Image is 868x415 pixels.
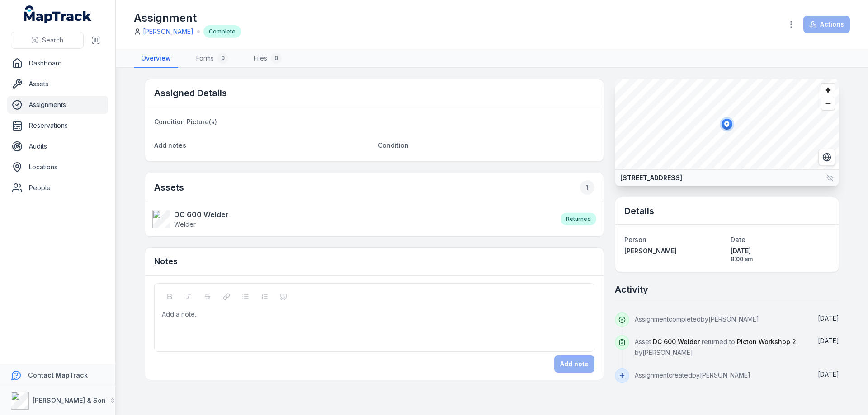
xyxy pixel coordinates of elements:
[635,338,796,356] span: Asset returned to by [PERSON_NAME]
[624,247,723,256] a: [PERSON_NAME]
[818,337,839,345] span: [DATE]
[731,236,745,243] span: Date
[7,75,108,93] a: Assets
[7,54,108,72] a: Dashboard
[561,213,596,225] div: Returned
[378,141,409,149] span: Condition
[615,79,839,169] canvas: Map
[42,36,63,45] span: Search
[737,337,796,346] a: Picton Workshop 2
[615,283,648,296] h2: Activity
[635,315,759,323] span: Assignment completed by [PERSON_NAME]
[271,53,282,64] div: 0
[818,370,839,378] span: [DATE]
[635,371,750,379] span: Assignment created by [PERSON_NAME]
[7,117,108,135] a: Reservations
[731,256,830,263] span: 8:00 am
[33,396,106,404] strong: [PERSON_NAME] & Son
[818,149,835,166] button: Switch to Satellite View
[174,209,229,220] strong: DC 600 Welder
[624,205,654,217] h2: Details
[620,173,682,182] strong: [STREET_ADDRESS]
[7,179,108,197] a: People
[28,371,88,379] strong: Contact MapTrack
[246,49,289,68] a: Files0
[154,141,186,149] span: Add notes
[24,5,92,23] a: MapTrack
[154,87,227,99] h2: Assigned Details
[203,25,241,38] div: Complete
[154,180,594,195] h2: Assets
[818,337,839,345] time: 7/11/2025, 8:00:44 AM
[217,53,228,64] div: 0
[143,27,193,36] a: [PERSON_NAME]
[134,49,178,68] a: Overview
[653,337,700,346] a: DC 600 Welder
[580,180,594,195] div: 1
[821,84,835,97] button: Zoom in
[134,11,241,25] h1: Assignment
[154,255,178,268] h3: Notes
[154,118,217,126] span: Condition Picture(s)
[7,137,108,155] a: Audits
[818,370,839,378] time: 7/11/2025, 8:00:07 AM
[624,236,646,243] span: Person
[174,220,196,228] span: Welder
[731,247,830,263] time: 7/11/2025, 8:00:07 AM
[189,49,236,68] a: Forms0
[7,158,108,176] a: Locations
[731,247,830,256] span: [DATE]
[11,32,84,49] button: Search
[818,314,839,322] time: 7/11/2025, 8:00:44 AM
[821,97,835,110] button: Zoom out
[152,209,552,229] a: DC 600 WelderWelder
[7,96,108,114] a: Assignments
[818,314,839,322] span: [DATE]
